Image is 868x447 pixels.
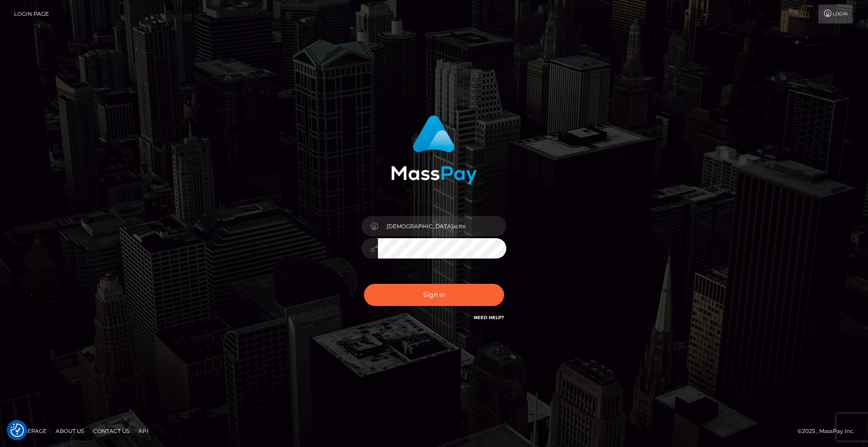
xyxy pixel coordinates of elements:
[10,423,24,437] img: Revisit consent button
[818,5,853,24] a: Login
[10,424,50,438] a: Homepage
[364,284,504,306] button: Sign in
[797,426,861,436] div: © 2025 , MassPay Inc.
[474,315,504,320] a: Need Help?
[135,424,152,438] a: API
[10,423,24,437] button: Consent Preferences
[90,424,133,438] a: Contact Us
[14,5,49,24] a: Login Page
[391,115,477,184] img: MassPay Login
[52,424,88,438] a: About Us
[378,216,506,236] input: Username...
